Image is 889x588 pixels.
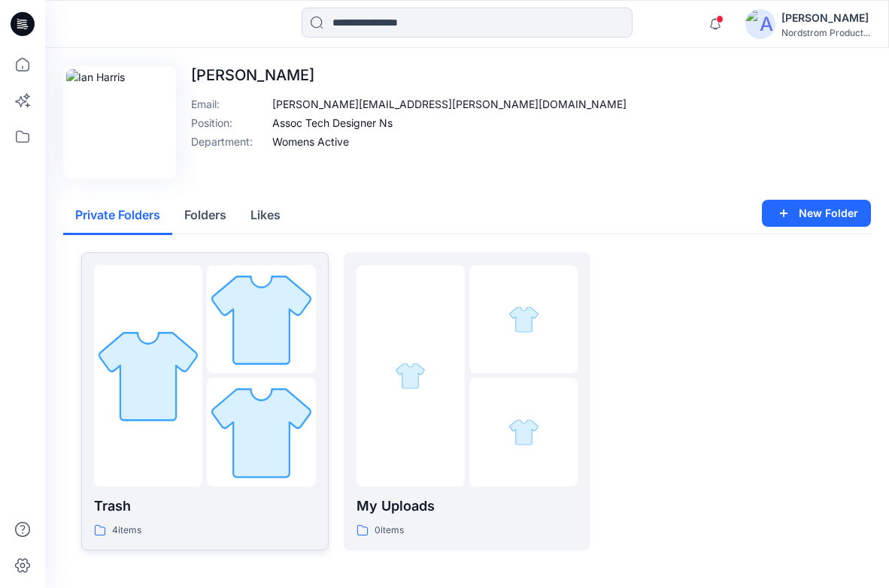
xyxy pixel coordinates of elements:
[112,523,141,538] p: 4 items
[94,496,316,517] p: Trash
[357,496,578,517] p: My Uploads
[191,134,266,149] p: Department :
[191,66,627,84] p: [PERSON_NAME]
[781,27,870,38] div: Nordstrom Product...
[508,304,539,335] img: folder 2
[238,197,293,235] button: Likes
[762,200,871,227] button: New Folder
[191,115,266,131] p: Position :
[508,417,539,448] img: folder 3
[172,197,238,235] button: Folders
[66,69,173,176] img: Ian Harris
[94,321,202,430] img: folder 1
[395,360,426,391] img: folder 1
[63,197,172,235] button: Private Folders
[207,378,315,486] img: folder 3
[375,523,404,538] p: 0 items
[81,252,329,550] a: folder 1folder 2folder 3Trash4items
[191,96,266,112] p: Email :
[781,9,870,27] div: [PERSON_NAME]
[344,252,591,550] a: folder 1folder 2folder 3My Uploads0items
[272,115,393,131] p: Assoc Tech Designer Ns
[207,265,315,373] img: folder 2
[745,9,775,39] img: avatar
[272,134,349,149] p: Womens Active
[272,96,627,112] p: [PERSON_NAME][EMAIL_ADDRESS][PERSON_NAME][DOMAIN_NAME]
